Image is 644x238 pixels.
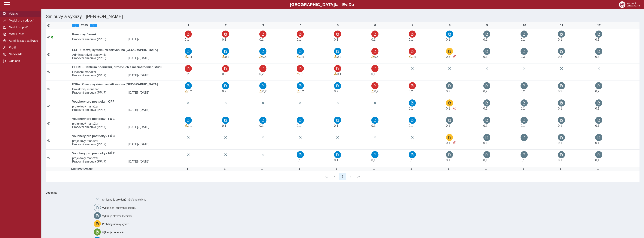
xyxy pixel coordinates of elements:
[8,32,38,36] span: Modul PAM
[71,139,183,143] span: projektový manažer
[47,105,50,108] i: Smlouva je aktivní
[71,91,127,94] span: Pracovní smlouva (PP: 7)
[71,160,127,163] span: Pracovní smlouva (PP: 7)
[185,124,188,127] span: Výkaz obsahuje upozornění.
[259,72,263,76] span: Úvazek : 1,6 h / den. 8 h / týden.
[71,74,127,77] span: Pracovní smlouva (PP: 9)
[222,124,226,127] span: Úvazek : 0,8 h / den. 4 h / týden.
[446,124,450,127] span: Úvazek : 0,8 h / den. 4 h / týden.
[446,141,450,145] span: Úvazek : 0,8 h / den. 4 h / týden.
[595,159,599,162] span: Úvazek : 0,8 h / den. 4 h / týden.
[300,72,304,76] span: Úvazek : 0,8 h / den. 4 h / týden.
[371,72,375,76] span: Úvazek : 0,8 h / den. 4 h / týden.
[47,139,50,142] i: Smlouva je aktivní
[71,53,183,57] span: Administrativní pracovník
[483,124,488,127] span: Úvazek : 0,8 h / den. 4 h / týden.
[595,90,599,93] span: Úvazek : 1,6 h / den. 8 h / týden.
[352,2,354,7] span: o
[71,143,127,146] span: Pracovní smlouva (PP: 7)
[185,55,188,58] span: Výkaz obsahuje upozornění.
[138,160,149,163] span: - [DATE]
[595,24,603,27] div: 12
[259,55,262,58] span: Výkaz obsahuje upozornění.
[127,38,183,41] span: [DATE]
[222,24,229,27] div: 2
[185,90,188,93] span: Výkaz obsahuje upozornění.
[184,167,191,171] div: Úvazek : 8 h / den. 40 h / týden.
[335,2,336,7] span: t
[519,167,527,171] div: Úvazek : 8 h / den. 40 h / týden.
[334,24,342,27] div: 5
[47,36,50,39] i: Smlouva je aktivní
[71,108,127,112] span: Pracovní smlouva (PP: 7)
[297,159,301,162] span: Úvazek : 0,8 h / den. 4 h / týden.
[72,134,115,138] b: Vouchery pro postdoky - FÚ 3
[482,167,490,171] div: Úvazek : 8 h / den. 40 h / týden.
[483,141,488,145] span: Úvazek : 0,8 h / den. 4 h / týden.
[47,156,50,159] i: Smlouva je aktivní
[127,91,183,94] span: [DATE]
[446,159,450,162] span: Úvazek : 0,8 h / den. 4 h / týden.
[453,141,456,144] span: Výkaz obsahuje závažné chyby.
[297,55,300,58] span: Výkaz obsahuje upozornění.
[371,159,375,162] span: Úvazek : 0,8 h / den. 4 h / týden.
[333,167,340,171] div: Úvazek : 8 h / den. 40 h / týden.
[188,90,192,93] span: Úvazek : 1,6 h / den. 8 h / týden.
[138,74,149,77] span: - [DATE]
[334,72,337,75] span: Výkaz obsahuje upozornění.
[188,55,192,58] span: Úvazek : 3,2 h / den. 16 h / týden.
[521,159,525,162] span: Úvazek : 0,8 h / den. 4 h / týden.
[72,83,158,86] b: ESF+: Rozvoj systému vzdělávání na [GEOGRAPHIC_DATA]
[71,57,127,60] span: Pracovní smlouva (PP: 8)
[8,53,38,56] span: Nápověda
[300,90,304,93] span: Úvazek : 1,6 h / den. 8 h / týden.
[334,38,338,41] span: Úvazek : 0,8 h / den. 4 h / týden.
[409,55,412,58] span: Výkaz obsahuje upozornění.
[521,38,525,41] span: Úvazek : 0,8 h / den. 4 h / týden.
[595,38,599,41] span: Úvazek : 0,8 h / den. 4 h / týden.
[409,124,413,127] span: Úvazek : 0,8 h / den. 4 h / týden.
[138,108,149,111] span: - [DATE]
[409,159,413,162] span: Úvazek : 0,8 h / den. 4 h / týden.
[483,24,491,27] div: 9
[185,38,189,41] span: Úvazek : 0,8 h / den. 4 h / týden.
[71,167,183,171] td: Celkový úvazek:
[453,107,456,110] span: Výkaz obsahuje závažné chyby.
[138,57,149,60] span: - [DATE]
[127,108,183,112] span: [DATE]
[595,107,599,110] span: Úvazek : 0,8 h / den. 4 h / týden.
[297,24,304,27] div: 4
[483,90,488,93] span: Úvazek : 1,6 h / den. 8 h / týden.
[221,167,228,171] div: Úvazek : 8 h / den. 40 h / týden.
[262,90,266,93] span: Úvazek : 1,6 h / den. 8 h / týden.
[334,124,338,127] span: Úvazek : 0,8 h / den. 4 h / týden.
[72,66,162,69] b: CEPIS – Centrum podnikání, profesních a mezinárodních studií
[102,231,125,234] span: Výkaz je podepsán.
[483,55,488,58] span: Úvazek : 2,4 h / den. 12 h / týden.
[44,12,542,21] h1: Smlouvy a výkazy - [PERSON_NAME]
[72,24,182,27] div: 2025
[72,48,158,51] b: ESF+: Rozvoj systému vzdělávání na [GEOGRAPHIC_DATA]
[71,38,127,41] span: Pracovní smlouva (PP: 3)
[8,46,38,49] span: Profil
[47,53,50,56] i: Smlouva je aktivní
[521,55,525,58] span: Úvazek : 2,4 h / den. 12 h / týden.
[334,159,338,162] span: Úvazek : 0,8 h / den. 4 h / týden.
[127,160,183,163] span: [DATE]
[409,38,413,41] span: Úvazek : 0,8 h / den. 4 h / týden.
[259,24,267,27] div: 3
[446,24,454,27] div: 8
[47,87,50,90] i: Smlouva je aktivní
[222,72,226,76] span: Úvazek : 1,6 h / den. 8 h / týden.
[297,90,300,93] span: Výkaz obsahuje upozornění.
[47,70,50,73] i: Smlouva je aktivní
[371,38,375,41] span: Úvazek : 0,8 h / den. 4 h / týden.
[11,2,633,7] b: [GEOGRAPHIC_DATA] a - Evi
[337,72,341,76] span: Úvazek : 0,8 h / den. 4 h / týden.
[102,223,131,226] span: Probíhají úpravy výkazu.
[102,206,136,209] span: Výkaz není otevřen k editaci.
[409,107,413,110] span: Úvazek : 0,8 h / den. 4 h / týden.
[71,70,183,74] span: Finanční manažer
[296,167,303,171] div: Úvazek : 8 h / den. 40 h / týden.
[71,105,183,108] span: projektový manažer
